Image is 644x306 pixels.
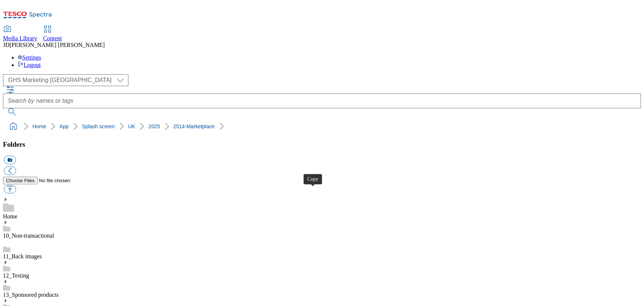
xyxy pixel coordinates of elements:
a: Home [3,213,17,220]
a: 2025 [148,123,160,129]
span: Content [43,35,62,41]
a: home [7,120,19,132]
span: Media Library [3,35,37,41]
a: App [59,123,69,129]
a: 13_Sponsored products [3,292,59,298]
a: 10_Non-transactional [3,232,54,239]
h3: Folders [3,140,641,149]
a: Media Library [3,26,37,42]
a: Logout [18,62,41,68]
input: Search by names or tags [3,93,641,108]
nav: breadcrumb [3,119,641,133]
a: Home [32,123,46,129]
span: [PERSON_NAME] [PERSON_NAME] [10,42,105,48]
a: Splash screen [82,123,115,129]
a: Settings [18,54,41,61]
a: Content [43,26,62,42]
a: 11_Back images [3,253,42,259]
a: 2514-Marketplace [173,123,215,129]
a: 12_Testing [3,272,29,279]
a: UK [128,123,135,129]
span: JD [3,42,10,48]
